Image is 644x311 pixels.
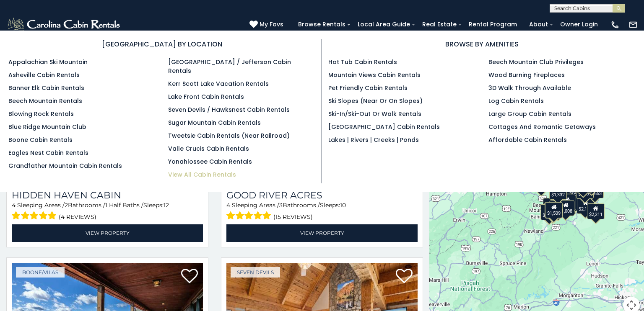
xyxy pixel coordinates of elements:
a: Yonahlossee Cabin Rentals [168,157,252,166]
a: Mountain Views Cabin Rentals [328,71,421,79]
a: Boone Cabin Rentals [8,136,73,144]
a: Asheville Cabin Rentals [8,71,80,79]
a: My Favs [249,20,286,29]
a: Kerr Scott Lake Vacation Rentals [168,80,269,88]
a: Lake Front Cabin Rentals [168,93,244,101]
span: (4 reviews) [59,211,96,222]
div: Sleeping Areas / Bathrooms / Sleeps: [12,201,203,222]
a: Hot Tub Cabin Rentals [328,58,397,66]
a: Add to favorites [181,268,198,285]
span: My Favs [260,20,283,29]
span: 12 [164,201,169,209]
span: 3 [279,201,283,209]
img: White-1-2.png [6,16,122,33]
a: Local Area Guide [353,18,414,31]
span: 1 Half Baths / [105,201,143,209]
a: View Property [226,224,418,242]
a: Blowing Rock Rentals [8,110,74,118]
div: $1,868 [545,202,562,218]
a: Cottages and Romantic Getaways [488,123,596,131]
a: Real Estate [418,18,461,31]
h3: BROWSE BY AMENITIES [328,39,636,49]
span: 4 [226,201,230,209]
span: 4 [12,201,16,209]
div: $1,509 [545,202,563,218]
span: 2 [65,201,68,209]
a: Owner Login [556,18,602,31]
a: 3D Walk Through Available [488,84,571,92]
a: Banner Elk Cabin Rentals [8,84,84,92]
a: Boone/Vilas [16,267,65,278]
a: Tweetsie Cabin Rentals (Near Railroad) [168,131,290,140]
img: mail-regular-white.png [628,20,638,29]
a: Wood Burning Fireplaces [488,71,565,79]
a: Good River Acres [226,190,418,201]
a: Sugar Mountain Cabin Rentals [168,118,261,127]
h3: [GEOGRAPHIC_DATA] BY LOCATION [8,39,315,49]
a: View Property [12,224,203,242]
a: Seven Devils / Hawksnest Cabin Rentals [168,105,290,114]
div: $1,008 [557,200,574,216]
a: [GEOGRAPHIC_DATA] Cabin Rentals [328,123,440,131]
a: Lakes | Rivers | Creeks | Ponds [328,136,419,144]
a: Affordable Cabin Rentals [488,136,567,144]
a: Ski Slopes (Near or On Slopes) [328,97,423,105]
a: Beech Mountain Rentals [8,97,82,105]
div: $1,795 [540,204,558,220]
a: Add to favorites [396,268,413,285]
img: phone-regular-white.png [610,20,620,29]
span: (15 reviews) [273,211,313,222]
a: Valle Crucis Cabin Rentals [168,144,249,153]
a: View All Cabin Rentals [168,170,236,179]
a: Appalachian Ski Mountain [8,58,88,66]
a: Pet Friendly Cabin Rentals [328,84,408,92]
div: Sleeping Areas / Bathrooms / Sleeps: [226,201,418,222]
a: Rental Program [465,18,521,31]
a: Seven Devils [231,267,280,278]
a: About [525,18,552,31]
span: 10 [340,201,346,209]
div: $1,854 [555,193,572,209]
div: $2,196 [576,198,594,214]
div: $2,211 [587,203,605,219]
div: $1,511 [558,195,576,211]
a: Browse Rentals [294,18,350,31]
a: Beech Mountain Club Privileges [488,58,584,66]
a: [GEOGRAPHIC_DATA] / Jefferson Cabin Rentals [168,58,291,75]
a: Eagles Nest Cabin Rentals [8,149,88,157]
a: Log Cabin Rentals [488,97,544,105]
a: Hidden Haven Cabin [12,190,203,201]
a: Large Group Cabin Rentals [488,110,571,118]
div: $1,332 [549,184,567,200]
a: Ski-in/Ski-Out or Walk Rentals [328,110,421,118]
a: Blue Ridge Mountain Club [8,123,86,131]
a: Grandfather Mountain Cabin Rentals [8,162,122,170]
